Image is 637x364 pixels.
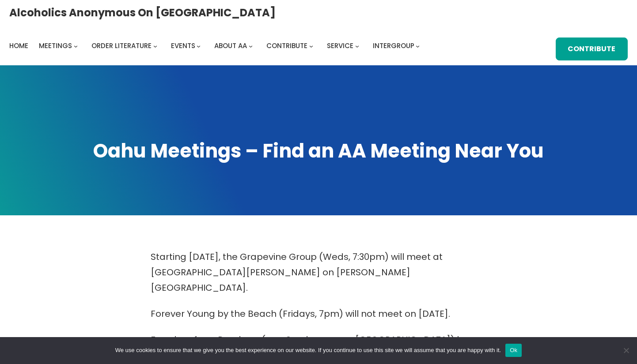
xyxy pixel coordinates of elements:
[9,138,628,164] h1: Oahu Meetings – Find an AA Meeting Near You
[373,41,414,50] span: Intergroup
[556,38,628,60] a: Contribute
[266,40,307,52] a: Contribute
[171,40,195,52] a: Events
[115,346,501,355] span: We use cookies to ensure that we give you the best experience on our website. If you continue to ...
[9,41,28,50] span: Home
[505,344,522,357] button: Ok
[197,44,201,48] button: Events submenu
[327,40,353,52] a: Service
[249,44,253,48] button: About AA submenu
[151,306,486,322] p: Forever Young by the Beach (Fridays, 7pm) will not meet on [DATE].
[74,44,78,48] button: Meetings submenu
[91,41,152,50] span: Order Literature
[39,40,72,52] a: Meetings
[151,332,486,363] p: Freedom from Bondage (was Sundays, noon, [GEOGRAPHIC_DATA]) has been cancelled due to lack of sup...
[622,346,630,355] span: No
[9,40,423,52] nav: Intergroup
[9,3,276,22] a: Alcoholics Anonymous on [GEOGRAPHIC_DATA]
[416,44,420,48] button: Intergroup submenu
[214,41,247,50] span: About AA
[214,40,247,52] a: About AA
[151,249,486,296] p: Starting [DATE], the Grapevine Group (Weds, 7:30pm) will meet at [GEOGRAPHIC_DATA][PERSON_NAME] o...
[9,40,28,52] a: Home
[266,41,307,50] span: Contribute
[309,44,313,48] button: Contribute submenu
[327,41,353,50] span: Service
[153,44,157,48] button: Order Literature submenu
[171,41,195,50] span: Events
[373,40,414,52] a: Intergroup
[39,41,72,50] span: Meetings
[355,44,359,48] button: Service submenu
